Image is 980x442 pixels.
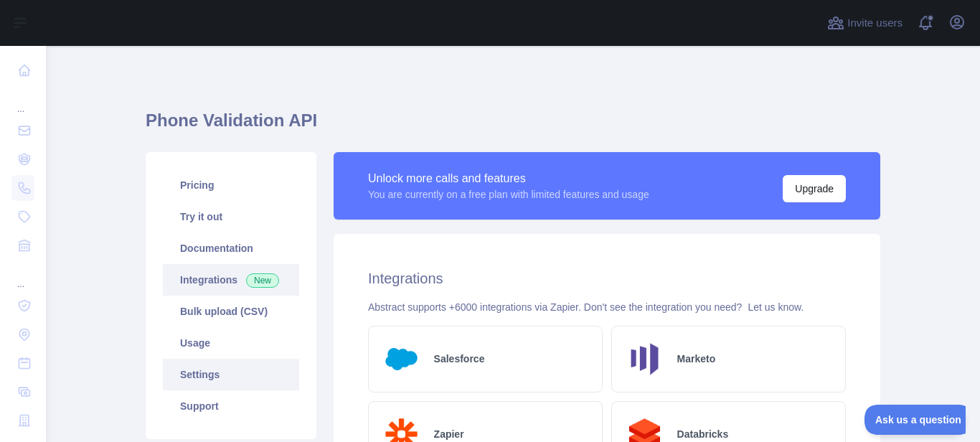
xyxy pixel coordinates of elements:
img: Logo [380,338,423,380]
a: Pricing [163,169,299,201]
span: New [246,273,279,288]
a: Let us know. [748,301,804,313]
a: Documentation [163,232,299,264]
div: You are currently on a free plan with limited features and usage [368,187,649,202]
h2: Databricks [677,427,729,441]
a: Support [163,390,299,422]
h2: Marketo [677,352,716,366]
h2: Zapier [434,427,464,441]
div: Unlock more calls and features [368,170,649,187]
a: Usage [163,327,299,359]
button: Invite users [824,11,905,34]
h2: Salesforce [434,352,485,366]
iframe: Toggle Customer Support [864,405,966,435]
h2: Integrations [368,268,846,288]
img: Logo [623,338,666,380]
button: Upgrade [783,175,846,202]
span: Invite users [847,15,903,32]
div: ... [11,86,34,115]
a: Bulk upload (CSV) [163,296,299,327]
h1: Phone Validation API [146,109,880,144]
a: Settings [163,359,299,390]
a: Try it out [163,201,299,232]
a: Integrations New [163,264,299,296]
div: ... [11,261,34,290]
div: Abstract supports +6000 integrations via Zapier. Don't see the integration you need? [368,300,846,314]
